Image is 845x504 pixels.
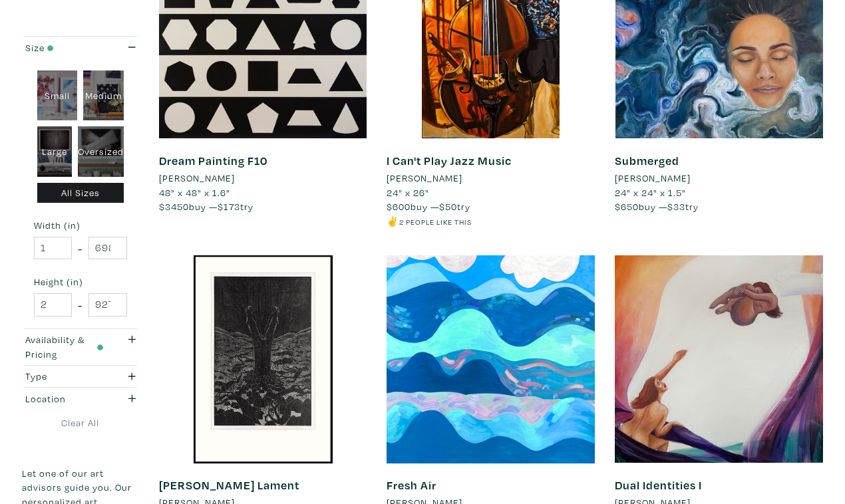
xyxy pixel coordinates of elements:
a: Dream Painting F10 [159,153,267,168]
li: ✌️ [387,214,595,229]
a: [PERSON_NAME] [615,171,823,186]
li: [PERSON_NAME] [615,171,691,186]
span: - [78,239,83,257]
span: buy — try [387,200,470,213]
span: 24" x 24" x 1.5" [615,186,686,199]
div: All Sizes [37,183,124,203]
span: $173 [218,200,240,213]
span: $50 [439,200,457,213]
div: Location [25,392,103,406]
div: Oversized [78,126,124,177]
small: Width (in) [34,221,127,230]
span: 48" x 48" x 1.6" [159,186,230,199]
span: 24" x 26" [387,186,429,199]
span: $3450 [159,200,189,213]
div: Size [25,41,103,55]
a: Submerged [615,153,679,168]
a: [PERSON_NAME] [387,171,595,186]
a: Dual Identities I [615,477,702,493]
div: Availability & Pricing [25,332,103,361]
span: $650 [615,200,639,213]
span: $33 [667,200,685,213]
li: [PERSON_NAME] [159,171,235,186]
a: [PERSON_NAME] [159,171,367,186]
span: buy — try [159,200,254,213]
small: 2 people like this [399,217,472,227]
div: Medium [83,70,124,121]
button: Availability & Pricing [22,329,139,365]
a: Clear All [22,416,139,430]
button: Size [22,37,139,59]
span: $600 [387,200,411,213]
a: [PERSON_NAME] Lament [159,477,299,493]
div: Small [37,70,78,121]
div: Large [37,126,73,177]
span: buy — try [615,200,699,213]
button: Type [22,366,139,388]
a: Fresh Air [387,477,436,493]
button: Location [22,388,139,410]
div: Type [25,369,103,384]
a: I Can't Play Jazz Music [387,153,512,168]
small: Height (in) [34,277,127,287]
li: [PERSON_NAME] [387,171,462,186]
span: - [78,296,83,314]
